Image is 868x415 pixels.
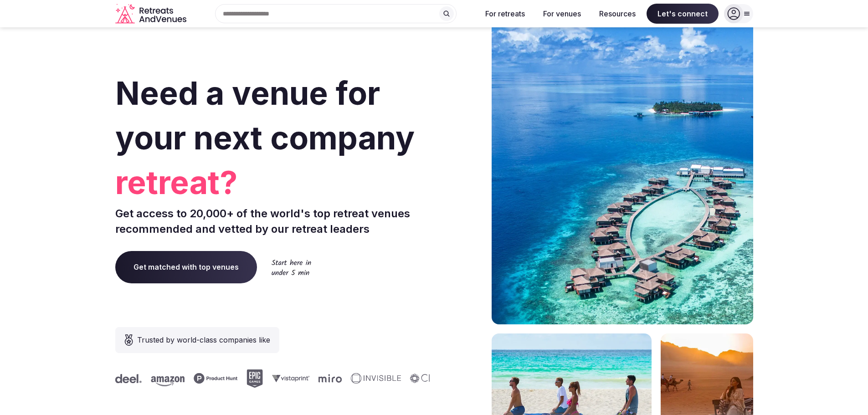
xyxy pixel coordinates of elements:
[115,4,188,24] a: Visit the homepage
[592,4,643,24] button: Resources
[317,374,340,383] svg: Miro company logo
[115,74,415,157] span: Need a venue for your next company
[115,4,188,24] svg: Retreats and Venues company logo
[272,259,311,275] img: Start here in under 5 min
[245,369,262,388] svg: Epic Games company logo
[115,251,257,283] a: Get matched with top venues
[115,160,431,205] span: retreat?
[536,4,588,24] button: For venues
[478,4,532,24] button: For retreats
[271,374,308,382] svg: Vistaprint company logo
[647,4,719,24] span: Let's connect
[114,374,140,383] svg: Deel company logo
[349,373,400,384] svg: Invisible company logo
[115,206,431,236] p: Get access to 20,000+ of the world's top retreat venues recommended and vetted by our retreat lea...
[137,334,270,345] span: Trusted by world-class companies like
